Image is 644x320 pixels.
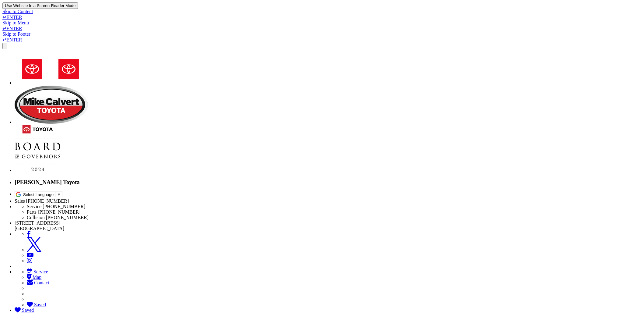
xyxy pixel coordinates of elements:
span: [PHONE_NUMBER] [43,204,85,209]
a: My Saved Vehicles [15,308,642,313]
span: Parts [27,209,37,215]
ul: Submenu [15,269,642,308]
span: Saved [34,302,46,307]
span: Sales [15,198,25,204]
img: Toyota [15,54,50,84]
a: My Saved Vehicles [27,302,642,308]
img: Mike Calvert Toyota Houston, TX [15,86,88,124]
a: Select Language▼ [23,192,61,197]
li: [GEOGRAPHIC_DATA] [15,220,642,231]
span: Saved [22,308,34,313]
h3: [PERSON_NAME] Toyota [15,179,642,186]
a: Instagram: Click to visit our Instagram page [27,258,32,263]
div: Header Menu [2,191,642,313]
span: [STREET_ADDRESS] [15,220,60,226]
span: Service [27,204,41,209]
span: [PHONE_NUMBER] [26,198,69,204]
img: Unlabelled [16,192,21,197]
span: Map [33,275,41,280]
a: Contact [27,280,642,286]
a: Accessibility Screen-Reader Guide, Feedback, and Issue Reporting | New window [2,2,63,2]
span: Select Language [23,192,54,197]
span: [PHONE_NUMBER] [46,215,89,220]
a: YouTube: Click to visit our YouTube page [27,253,34,258]
span: ▼ [57,192,61,197]
span: Contact [34,280,49,285]
a: Map [27,275,642,280]
span: Service [33,269,48,274]
span: [PHONE_NUMBER] [38,209,80,215]
a: Service [27,269,642,275]
a: Twitter: Click to visit our Twitter page [27,247,41,252]
a: Facebook: Click to visit our Facebook page [27,231,31,236]
span: ​ [55,192,55,197]
span: Collision [27,215,45,220]
img: Toyota [51,54,86,84]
